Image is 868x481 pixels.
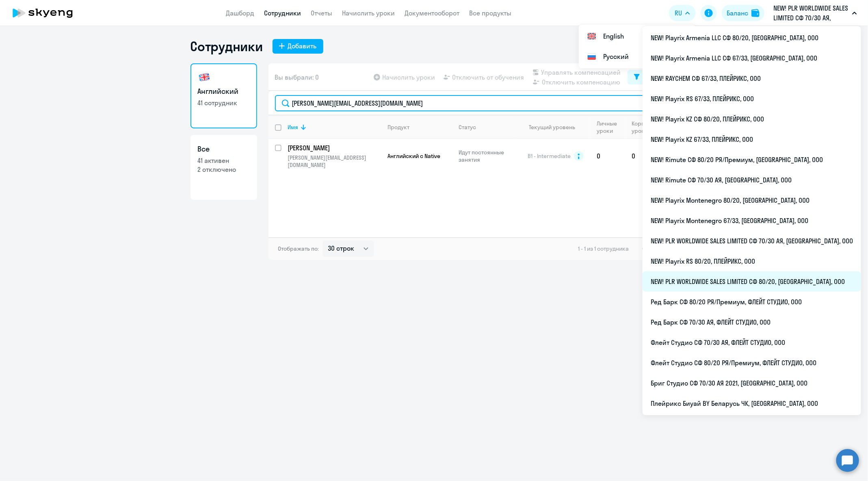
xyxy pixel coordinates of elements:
[198,86,250,97] h3: Английский
[769,3,861,23] button: NEW! PLR WORLDWIDE SALES LIMITED СФ 70/30 АЯ, [GEOGRAPHIC_DATA], ООО
[190,135,257,200] a: Все41 активен2 отключено
[459,123,515,131] div: Статус
[628,70,671,84] button: Фильтр
[311,9,333,17] a: Отчеты
[275,95,671,111] input: Поиск по имени, email, продукту или статусу
[597,120,625,134] div: Личные уроки
[388,123,410,131] div: Продукт
[669,5,696,21] button: RU
[751,9,760,17] img: balance
[722,5,764,21] button: Балансbalance
[190,38,263,54] h1: Сотрудники
[587,52,597,61] img: Русский
[773,3,849,23] p: NEW! PLR WORLDWIDE SALES LIMITED СФ 70/30 АЯ, [GEOGRAPHIC_DATA], ООО
[578,245,629,252] span: 1 - 1 из 1 сотрудника
[388,152,441,160] span: Английский с Native
[198,98,250,107] p: 41 сотрудник
[591,139,626,173] td: 0
[198,165,250,174] p: 2 отключено
[226,9,255,17] a: Дашборд
[459,123,476,131] div: Статус
[632,120,655,134] div: Корп. уроки
[288,143,381,152] a: [PERSON_NAME]
[459,149,515,163] p: Идут постоянные занятия
[643,26,861,415] ul: RU
[632,120,649,134] div: Корп. уроки
[522,123,590,131] div: Текущий уровень
[675,8,682,18] span: RU
[278,245,319,252] span: Отображать по:
[288,143,380,152] p: [PERSON_NAME]
[470,9,512,17] a: Все продукты
[273,39,323,54] button: Добавить
[288,41,317,51] div: Добавить
[198,144,250,154] h3: Все
[579,24,696,68] ul: RU
[587,31,597,41] img: English
[727,8,748,18] div: Баланс
[388,123,452,131] div: Продукт
[190,63,257,128] a: Английский41 сотрудник
[626,139,655,173] td: 0
[405,9,460,17] a: Документооборот
[275,72,319,82] span: Вы выбрали: 0
[529,123,575,131] div: Текущий уровень
[288,154,381,169] p: [PERSON_NAME][EMAIL_ADDRESS][DOMAIN_NAME]
[198,156,250,165] p: 41 активен
[264,9,301,17] a: Сотрудники
[597,120,620,134] div: Личные уроки
[342,9,395,17] a: Начислить уроки
[528,152,571,160] span: B1 - Intermediate
[198,71,211,84] img: english
[288,123,299,131] div: Имя
[288,123,381,131] div: Имя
